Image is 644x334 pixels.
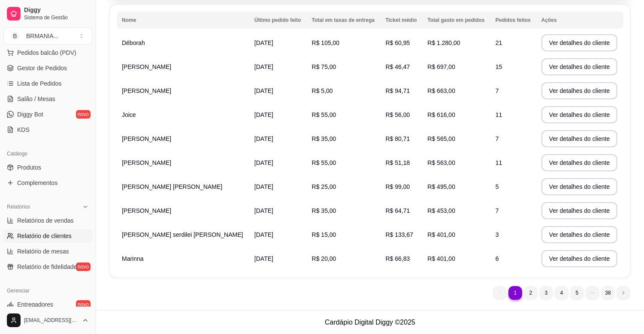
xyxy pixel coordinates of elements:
[496,111,502,118] span: 11
[312,183,336,190] span: R$ 25,00
[3,123,92,137] a: KDS
[17,110,43,119] span: Diggy Bot
[17,262,77,271] span: Relatório de fidelidade
[3,61,92,75] a: Gestor de Pedidos
[541,130,618,147] button: Ver detalhes do cliente
[541,226,618,243] button: Ver detalhes do cliente
[17,232,72,240] span: Relatório de clientes
[3,161,92,174] a: Produtos
[496,207,499,214] span: 7
[122,135,171,142] span: [PERSON_NAME]
[7,203,30,210] span: Relatórios
[254,87,273,94] span: [DATE]
[541,58,618,75] button: Ver detalhes do cliente
[122,183,222,190] span: [PERSON_NAME] [PERSON_NAME]
[385,39,410,46] span: R$ 60,95
[385,231,413,238] span: R$ 133,67
[11,32,19,40] span: B
[249,12,307,29] th: Último pedido feito
[24,317,79,324] span: [EMAIL_ADDRESS][DOMAIN_NAME]
[496,159,502,166] span: 11
[489,282,635,304] nav: pagination navigation
[380,12,422,29] th: Ticket médio
[3,147,92,161] div: Catálogo
[122,159,171,166] span: [PERSON_NAME]
[312,255,336,262] span: R$ 20,00
[617,286,630,300] li: next page button
[254,231,273,238] span: [DATE]
[117,12,249,29] th: Nome
[17,79,62,88] span: Lista de Pedidos
[539,286,553,300] li: pagination item 3
[385,87,410,94] span: R$ 94,71
[254,207,273,214] span: [DATE]
[385,135,410,142] span: R$ 80,71
[427,255,455,262] span: R$ 401,00
[490,12,536,29] th: Pedidos feitos
[3,107,92,121] a: Diggy Botnovo
[496,255,499,262] span: 6
[312,63,336,70] span: R$ 75,00
[541,34,618,51] button: Ver detalhes do cliente
[17,95,55,103] span: Salão / Mesas
[427,63,455,70] span: R$ 697,00
[496,135,499,142] span: 7
[3,245,92,258] a: Relatório de mesas
[3,214,92,227] a: Relatórios de vendas
[385,183,410,190] span: R$ 99,00
[254,255,273,262] span: [DATE]
[385,255,410,262] span: R$ 66,83
[385,207,410,214] span: R$ 64,71
[312,231,336,238] span: R$ 15,00
[307,12,381,29] th: Total em taxas de entrega
[427,183,455,190] span: R$ 495,00
[496,183,499,190] span: 5
[17,247,69,256] span: Relatório de mesas
[26,32,58,40] div: BRMANIA ...
[541,250,618,267] button: Ver detalhes do cliente
[122,207,171,214] span: [PERSON_NAME]
[17,300,53,309] span: Entregadores
[496,231,499,238] span: 3
[541,82,618,99] button: Ver detalhes do cliente
[3,92,92,106] a: Salão / Mesas
[24,14,89,21] span: Sistema de Gestão
[524,286,538,300] li: pagination item 2
[570,286,584,300] li: pagination item 5
[496,87,499,94] span: 7
[312,39,340,46] span: R$ 105,00
[17,48,76,57] span: Pedidos balcão (PDV)
[385,159,410,166] span: R$ 51,18
[427,231,455,238] span: R$ 401,00
[3,260,92,274] a: Relatório de fidelidadenovo
[3,298,92,311] a: Entregadoresnovo
[254,159,273,166] span: [DATE]
[422,12,490,29] th: Total gasto em pedidos
[254,63,273,70] span: [DATE]
[3,3,92,24] a: DiggySistema de Gestão
[427,135,455,142] span: R$ 565,00
[17,216,74,225] span: Relatórios de vendas
[254,135,273,142] span: [DATE]
[122,87,171,94] span: [PERSON_NAME]
[385,63,410,70] span: R$ 46,47
[122,39,145,46] span: Déborah
[496,63,502,70] span: 15
[427,159,455,166] span: R$ 563,00
[17,64,67,72] span: Gestor de Pedidos
[254,183,273,190] span: [DATE]
[427,207,455,214] span: R$ 453,00
[3,310,92,331] button: [EMAIL_ADDRESS][DOMAIN_NAME]
[3,176,92,190] a: Complementos
[427,111,455,118] span: R$ 616,00
[3,229,92,243] a: Relatório de clientes
[541,106,618,123] button: Ver detalhes do cliente
[312,207,336,214] span: R$ 35,00
[586,286,599,300] li: dots element
[312,159,336,166] span: R$ 55,00
[24,6,89,14] span: Diggy
[3,284,92,298] div: Gerenciar
[122,63,171,70] span: [PERSON_NAME]
[122,111,136,118] span: Joice
[536,12,623,29] th: Ações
